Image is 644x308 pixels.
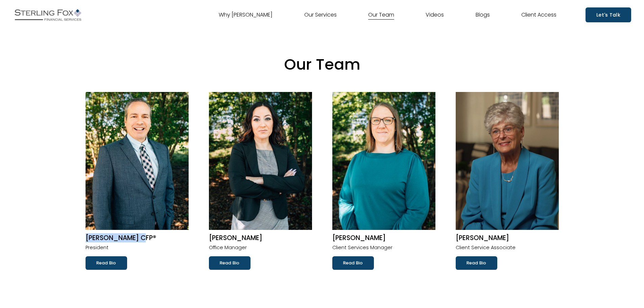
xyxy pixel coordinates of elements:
[476,9,490,20] a: Blogs
[209,234,312,242] h2: [PERSON_NAME]
[456,243,559,252] p: Client Service Associate
[86,92,189,230] img: Robert W. Volpe CFP®
[332,243,435,252] p: Client Services Manager
[209,256,251,270] a: Read Bio
[586,7,631,22] a: Let's Talk
[456,256,497,270] a: Read Bio
[86,256,127,270] a: Read Bio
[332,92,435,230] img: Kerri Pait
[368,9,394,20] a: Our Team
[426,9,444,20] a: Videos
[209,92,312,230] img: Lisa M. Coello
[209,243,312,252] p: Office Manager
[13,6,83,23] img: Sterling Fox Financial Services
[332,256,374,270] a: Read Bio
[86,243,189,252] p: President
[456,234,559,242] h2: [PERSON_NAME]
[86,51,559,78] p: Our Team
[332,234,435,242] h2: [PERSON_NAME]
[219,9,272,20] a: Why [PERSON_NAME]
[521,9,556,20] a: Client Access
[304,9,337,20] a: Our Services
[86,234,189,242] h2: [PERSON_NAME] CFP®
